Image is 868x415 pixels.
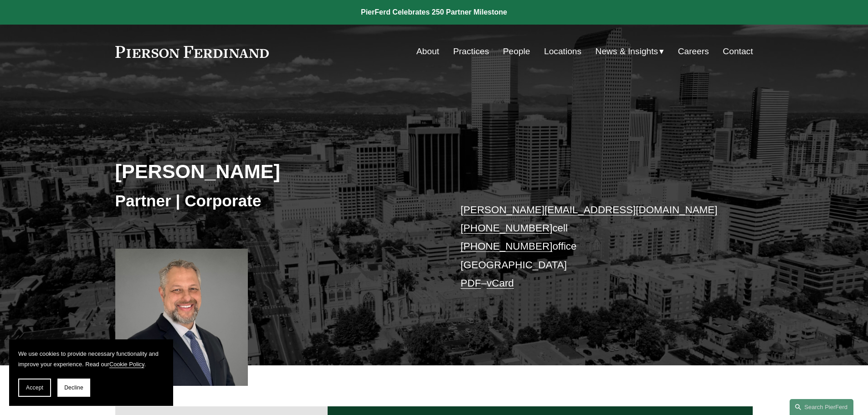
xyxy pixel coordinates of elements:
[26,384,43,391] span: Accept
[115,159,434,183] h2: [PERSON_NAME]
[109,361,144,368] a: Cookie Policy
[453,43,489,60] a: Practices
[790,399,853,415] a: Search this site
[487,277,514,289] a: vCard
[18,379,51,397] button: Accept
[64,384,83,391] span: Decline
[57,379,90,397] button: Decline
[723,43,753,60] a: Contact
[9,339,173,406] section: Cookie banner
[596,43,664,60] a: folder dropdown
[461,201,726,293] p: cell office [GEOGRAPHIC_DATA] –
[416,43,439,60] a: About
[461,241,553,252] a: [PHONE_NUMBER]
[461,277,481,289] a: PDF
[503,43,530,60] a: People
[18,348,164,369] p: We use cookies to provide necessary functionality and improve your experience. Read our .
[678,43,709,60] a: Careers
[544,43,581,60] a: Locations
[596,44,658,60] span: News & Insights
[461,222,553,234] a: [PHONE_NUMBER]
[115,191,434,211] h3: Partner | Corporate
[461,204,718,215] a: [PERSON_NAME][EMAIL_ADDRESS][DOMAIN_NAME]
